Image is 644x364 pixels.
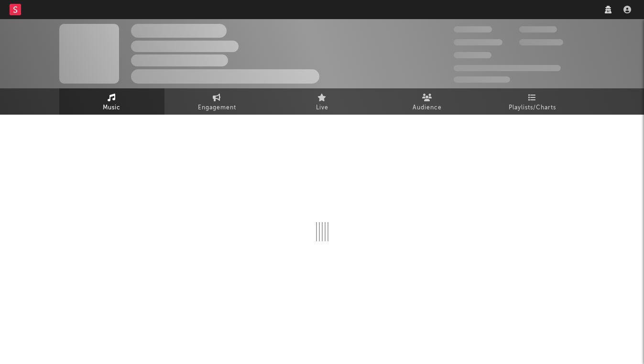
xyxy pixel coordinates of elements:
span: 100,000 [519,26,557,32]
span: Engagement [198,102,236,114]
a: Live [270,88,375,115]
span: Live [316,102,328,114]
span: 300,000 [454,26,492,32]
span: Playlists/Charts [509,102,556,114]
a: Engagement [164,88,270,115]
a: Audience [375,88,480,115]
span: Jump Score: 85.0 [454,76,510,83]
span: 50,000,000 Monthly Listeners [454,65,561,71]
span: 1,000,000 [519,39,563,45]
span: Audience [413,102,442,114]
span: 50,000,000 [454,39,502,45]
span: 100,000 [454,52,491,58]
a: Music [59,88,164,115]
a: Playlists/Charts [480,88,585,115]
span: Music [103,102,120,114]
